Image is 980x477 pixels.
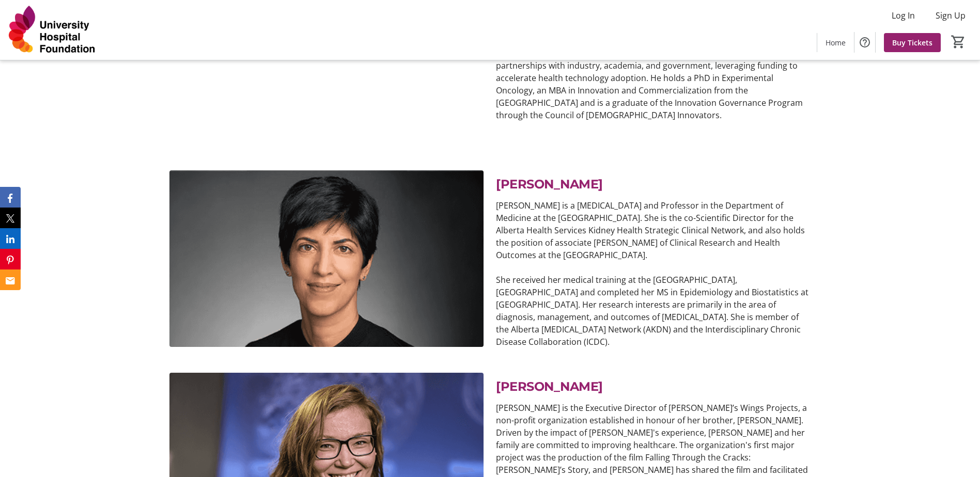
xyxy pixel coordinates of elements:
[927,7,974,24] button: Sign Up
[496,379,603,394] span: [PERSON_NAME]
[936,9,966,22] span: Sign Up
[883,7,923,24] button: Log In
[817,33,854,52] a: Home
[496,177,603,192] span: [PERSON_NAME]
[6,4,98,56] img: University Hospital Foundation's Logo
[826,37,846,48] span: Home
[892,37,932,48] span: Buy Tickets
[496,274,810,348] p: She received her medical training at the [GEOGRAPHIC_DATA], [GEOGRAPHIC_DATA] and completed her M...
[884,33,941,52] a: Buy Tickets
[892,9,915,22] span: Log In
[949,33,968,51] button: Cart
[496,199,810,261] p: [PERSON_NAME] is a [MEDICAL_DATA] and Professor in the Department of Medicine at the [GEOGRAPHIC_...
[169,170,484,347] img: undefined
[854,32,875,53] button: Help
